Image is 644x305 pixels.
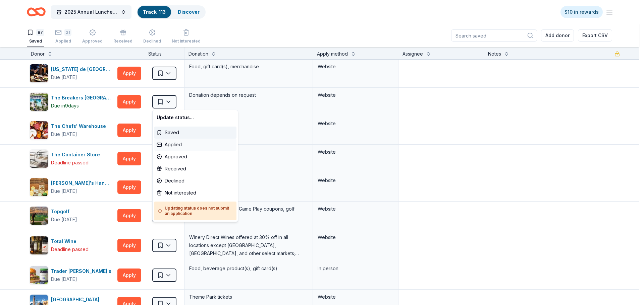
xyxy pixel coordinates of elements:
[158,206,232,216] h5: Updating status does not submit an application
[154,163,236,175] div: Received
[154,187,236,199] div: Not interested
[154,111,236,124] div: Update status...
[154,151,236,163] div: Approved
[154,175,236,187] div: Declined
[154,139,236,151] div: Applied
[154,127,236,139] div: Saved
